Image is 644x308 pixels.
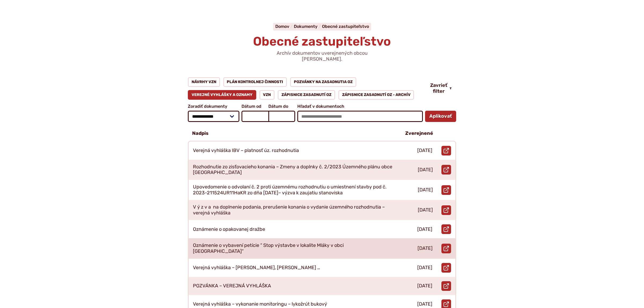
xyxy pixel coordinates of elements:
p: [DATE] [418,207,433,213]
p: Oznámenie o vybavení petície “ Stop výstavbe v lokalite Mláky v obci [GEOGRAPHIC_DATA]“ [193,243,392,254]
a: Dokumenty [294,24,322,29]
p: [DATE] [417,301,432,307]
span: Hľadať v dokumentoch [297,104,423,109]
span: Zoradiť dokumenty [188,104,239,109]
a: Návrhy VZN [188,77,220,87]
button: Aplikovať [425,111,456,122]
p: [DATE] [417,148,432,154]
a: Zápisnice zasadnutí OZ - ARCHÍV [338,90,414,100]
span: Obecné zastupiteľstvo [253,34,391,49]
p: Nadpis [192,131,208,136]
p: Verejná vyhláška – vykonanie monitoringu – lykožrút bukový [193,301,327,307]
a: Zápisnice zasadnutí OZ [278,90,335,100]
p: [DATE] [417,283,432,289]
p: Verejná vyhláška IBV – platnosť úz. rozhodnutia [193,148,299,154]
p: Oznámenie o opakovanej dražbe [193,227,265,232]
p: V ý z v a na doplnenie podania, prerušenie konania o vydanie územného rozhodnutia – verejná vyhláška [193,204,393,216]
p: [DATE] [417,265,432,271]
p: Zverejnené [405,131,433,136]
span: Zavrieť filter [430,83,447,94]
p: Upovedomenie o odvolaní č. 2 proti územnému rozhodnutiu o umiestnení stavby pod č. 2023-211524UR1... [193,184,393,196]
a: Domov [275,24,294,29]
span: Dokumenty [294,24,317,29]
p: Verejná vyhláška – [PERSON_NAME], [PERSON_NAME] … [193,265,320,271]
input: Hľadať v dokumentoch [297,111,423,122]
button: Zavrieť filter [426,83,456,94]
p: [DATE] [418,187,433,193]
a: Plán kontrolnej činnosti [223,77,287,87]
a: Obecné zastupiteľstvo [322,24,369,29]
span: Dátum do [268,104,295,109]
span: Domov [275,24,289,29]
p: [DATE] [418,167,433,173]
a: VZN [259,90,275,100]
input: Dátum od [241,111,268,122]
p: POZVÁNKA – VEREJNÁ VYHLÁŠKA [193,283,271,289]
a: Pozvánky na zasadnutia OZ [290,77,356,87]
select: Zoradiť dokumenty [188,111,239,122]
p: [DATE] [417,227,432,232]
input: Dátum do [268,111,295,122]
span: Dátum od [241,104,268,109]
p: Rozhodnutie zo zisťovacieho konania – Zmeny a doplnky č. 2/2023 Územného plánu obce [GEOGRAPHIC_D... [193,164,393,176]
p: Archív dokumentov uverejnených obcou [PERSON_NAME]. [258,50,386,62]
p: [DATE] [418,246,433,251]
a: Verejné vyhlášky a oznamy [188,90,256,100]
